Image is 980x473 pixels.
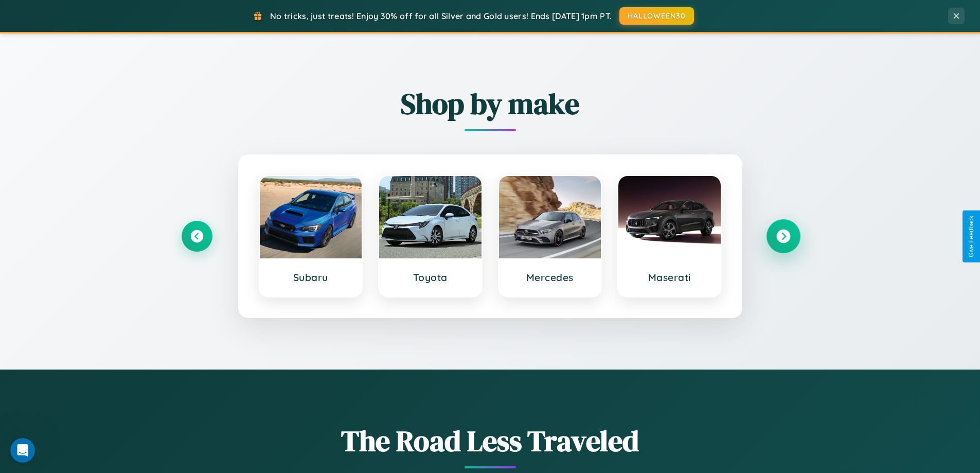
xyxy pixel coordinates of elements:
[619,7,694,25] button: HALLOWEEN30
[270,11,612,21] span: No tricks, just treats! Enjoy 30% off for all Silver and Gold users! Ends [DATE] 1pm PT.
[389,271,471,284] h3: Toyota
[270,271,352,284] h3: Subaru
[10,438,35,463] iframe: Intercom live chat
[509,271,591,284] h3: Mercedes
[968,216,975,257] div: Give Feedback
[182,84,799,124] h2: Shop by make
[629,271,710,284] h3: Maserati
[182,421,799,461] h1: The Road Less Traveled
